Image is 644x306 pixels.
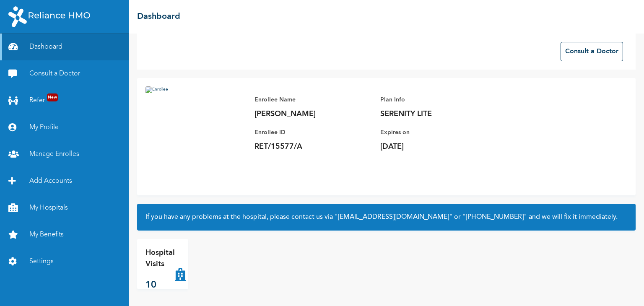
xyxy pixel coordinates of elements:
[335,214,452,220] a: "[EMAIL_ADDRESS][DOMAIN_NAME]"
[462,214,527,220] a: "[PHONE_NUMBER]"
[137,10,180,23] h2: Dashboard
[145,247,175,270] p: Hospital Visits
[254,95,372,105] p: Enrollee Name
[380,109,498,119] p: SERENITY LITE
[254,142,372,152] p: RET/15577/A
[145,278,175,292] p: 10
[145,212,627,222] h2: If you have any problems at the hospital, please contact us via or and we will fix it immediately.
[254,127,372,137] p: Enrollee ID
[8,6,90,27] img: RelianceHMO's Logo
[47,93,58,101] span: New
[145,86,246,187] img: Enrollee
[380,95,498,105] p: Plan Info
[380,127,498,137] p: Expires on
[561,42,623,61] button: Consult a Doctor
[380,142,498,152] p: [DATE]
[254,109,372,119] p: [PERSON_NAME]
